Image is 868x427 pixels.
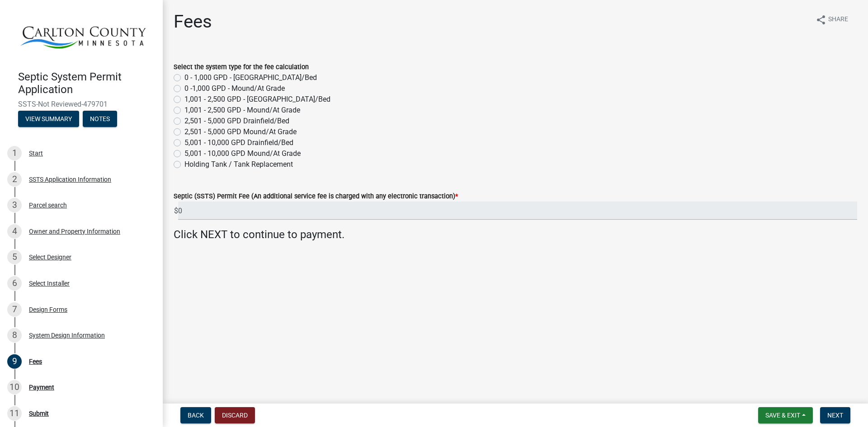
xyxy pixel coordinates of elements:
span: Back [188,412,204,419]
div: Start [29,150,43,156]
span: Share [828,14,848,25]
div: 7 [7,302,22,317]
div: 3 [7,198,22,212]
button: shareShare [808,11,855,28]
img: Carlton County, Minnesota [18,9,148,61]
div: Design Forms [29,306,67,313]
label: 0 - 1,000 GPD - [GEOGRAPHIC_DATA]/Bed [184,72,317,83]
button: Back [180,407,211,423]
div: 8 [7,328,22,343]
div: Submit [29,410,49,417]
h4: Click NEXT to continue to payment. [174,228,857,241]
span: SSTS-Not Reviewed-479701 [18,100,145,108]
div: 4 [7,224,22,239]
button: Discard [215,407,255,423]
label: Select the system type for the fee calculation [174,64,309,70]
span: Save & Exit [765,412,800,419]
wm-modal-confirm: Notes [83,116,117,123]
label: 5,001 - 10,000 GPD Drainfield/Bed [184,137,293,148]
button: View Summary [18,111,79,127]
span: $ [174,202,179,220]
label: 1,001 - 2,500 GPD - [GEOGRAPHIC_DATA]/Bed [184,94,330,105]
label: 2,501 - 5,000 GPD Mound/At Grade [184,127,297,137]
wm-modal-confirm: Summary [18,116,79,123]
div: 6 [7,276,22,291]
label: 2,501 - 5,000 GPD Drainfield/Bed [184,116,289,127]
div: Fees [29,358,42,365]
h1: Fees [174,11,212,33]
button: Save & Exit [758,407,813,423]
span: Next [827,412,843,419]
label: Holding Tank / Tank Replacement [184,159,293,170]
div: 5 [7,250,22,264]
div: SSTS Application Information [29,176,111,183]
div: 10 [7,380,22,394]
label: Septic (SSTS) Permit Fee (An additional service fee is charged with any electronic transaction) [174,193,458,200]
div: 1 [7,146,22,160]
div: Select Installer [29,280,70,286]
label: 5,001 - 10,000 GPD Mound/At Grade [184,148,301,159]
div: Parcel search [29,202,67,208]
div: 2 [7,172,22,187]
div: 11 [7,406,22,421]
div: Owner and Property Information [29,228,120,235]
h4: Septic System Permit Application [18,70,156,97]
button: Notes [83,111,117,127]
button: Next [820,407,850,423]
label: 0 -1,000 GPD - Mound/At Grade [184,83,285,94]
label: 1,001 - 2,500 GPD - Mound/At Grade [184,105,300,116]
i: share [816,14,826,25]
div: 9 [7,354,22,369]
div: Payment [29,384,54,390]
div: System Design Information [29,332,105,338]
div: Select Designer [29,254,71,260]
